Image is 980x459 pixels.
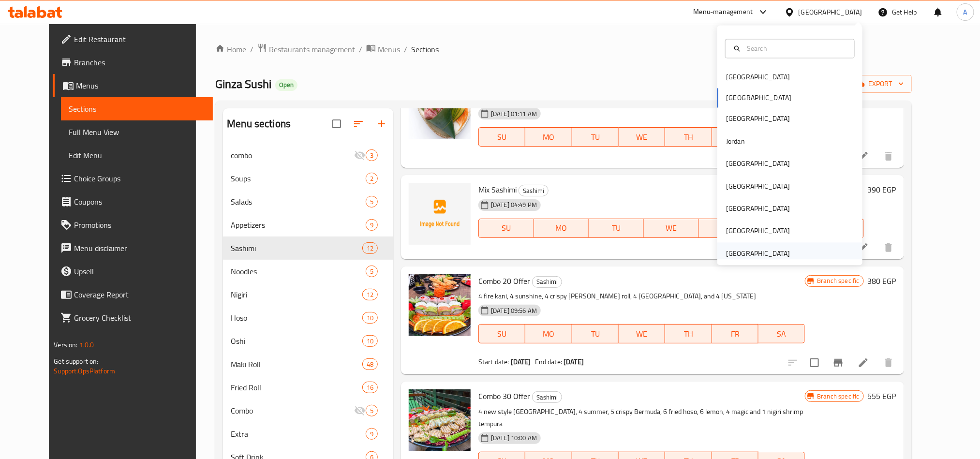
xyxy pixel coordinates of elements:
[529,327,568,341] span: MO
[858,150,869,162] a: Edit menu item
[347,112,370,135] span: Sort sections
[363,383,377,392] span: 16
[366,221,377,230] span: 9
[716,130,755,144] span: FR
[231,196,366,207] span: Salads
[362,289,378,300] div: items
[877,351,900,374] button: delete
[726,72,790,83] div: [GEOGRAPHIC_DATA]
[76,80,205,91] span: Menus
[74,266,205,277] span: Upsell
[231,335,362,347] div: Oshi
[370,112,393,135] button: Add section
[231,405,354,416] span: Combo
[487,306,541,315] span: [DATE] 09:56 AM
[231,312,362,324] div: Hoso
[231,242,362,254] span: Sashimi
[378,44,400,55] span: Menus
[223,167,393,190] div: Soups2
[366,173,378,184] div: items
[849,75,912,93] button: export
[215,44,246,55] a: Home
[964,7,967,17] span: A
[532,391,562,403] div: Sashimi
[868,274,896,288] h6: 380 EGP
[576,327,615,341] span: TU
[54,339,77,351] span: Version:
[525,127,572,147] button: MO
[572,127,619,147] button: TU
[223,353,393,376] div: Maki Roll48
[231,149,354,161] span: combo
[215,73,271,95] span: Ginza Sushi
[813,392,863,401] span: Branch specific
[223,376,393,399] div: Fried Roll16
[409,183,471,245] img: Mix Sashimi
[623,327,661,341] span: WE
[758,324,805,343] button: SA
[533,392,562,403] span: Sashimi
[363,337,377,346] span: 10
[61,120,212,144] a: Full Menu View
[74,33,205,45] span: Edit Restaurant
[699,219,754,238] button: TH
[53,237,212,260] a: Menu disclaimer
[223,237,393,260] div: Sashimi12
[534,219,589,238] button: MO
[74,219,205,231] span: Promotions
[223,190,393,213] div: Salads5
[478,355,509,368] span: Start date:
[813,276,863,285] span: Branch specific
[366,43,400,56] a: Menus
[327,114,347,134] span: Select all sections
[665,127,712,147] button: TH
[354,149,366,161] svg: Inactive section
[223,422,393,445] div: Extra9
[53,213,212,237] a: Promotions
[53,190,212,213] a: Coupons
[572,324,619,343] button: TU
[411,44,439,55] span: Sections
[644,219,699,238] button: WE
[231,266,366,277] div: Noodles
[231,428,366,440] div: Extra
[223,260,393,283] div: Noodles5
[726,114,790,124] div: [GEOGRAPHIC_DATA]
[223,329,393,353] div: Oshi10
[478,182,517,197] span: Mix Sashimi
[74,242,205,254] span: Menu disclaimer
[478,389,530,403] span: Combo 30 Offer
[53,306,212,329] a: Grocery Checklist
[69,149,205,161] span: Edit Menu
[478,127,525,147] button: SU
[804,353,825,373] span: Select to update
[231,219,366,231] div: Appetizers
[53,260,212,283] a: Upsell
[363,290,377,299] span: 12
[74,312,205,324] span: Grocery Checklist
[231,173,366,184] span: Soups
[269,44,355,55] span: Restaurants management
[231,358,362,370] span: Maki Roll
[478,290,805,302] p: 4 fire kani, 4 sunshine, 4 crispy [PERSON_NAME] roll, 4 [GEOGRAPHIC_DATA], and 4 [US_STATE]
[525,324,572,343] button: MO
[716,327,755,341] span: FR
[366,149,378,161] div: items
[877,145,900,168] button: delete
[53,283,212,306] a: Coverage Report
[712,324,758,343] button: FR
[726,226,790,237] div: [GEOGRAPHIC_DATA]
[799,7,862,17] div: [GEOGRAPHIC_DATA]
[53,51,212,74] a: Branches
[576,130,615,144] span: TU
[366,197,377,207] span: 5
[275,81,297,89] span: Open
[223,283,393,306] div: Nigiri12
[74,196,205,207] span: Coupons
[726,159,790,169] div: [GEOGRAPHIC_DATA]
[511,355,531,368] b: [DATE]
[363,244,377,253] span: 12
[223,213,393,237] div: Appetizers9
